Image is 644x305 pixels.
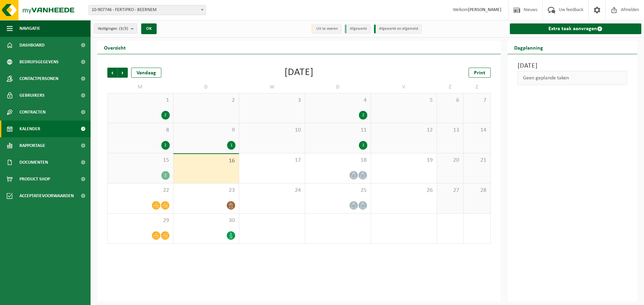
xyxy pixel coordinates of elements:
span: Acceptatievoorwaarden [19,187,74,204]
span: Documenten [19,154,48,171]
span: 27 [440,187,460,194]
span: Bedrijfsgegevens [19,54,59,70]
span: 28 [467,187,487,194]
span: 25 [309,187,368,194]
span: Product Shop [19,171,50,187]
span: 16 [177,157,236,165]
div: 2 [359,141,367,150]
span: 10-907746 - FERTIPRO - BEERNEM [89,5,206,15]
div: Geen geplande taken [518,71,628,85]
div: 2 [161,111,170,120]
span: 7 [467,97,487,104]
span: 10 [243,127,302,134]
li: Afgewerkt en afgemeld [374,24,422,33]
button: OK [141,23,157,34]
span: 13 [440,127,460,134]
td: D [305,81,371,93]
span: 11 [309,127,368,134]
span: Contactpersonen [19,70,58,87]
div: [DATE] [284,68,314,78]
span: 17 [243,157,302,164]
span: 14 [467,127,487,134]
span: Print [474,70,485,76]
span: 19 [374,157,433,164]
span: 12 [374,127,433,134]
span: 29 [111,217,170,224]
td: V [371,81,437,93]
a: Print [469,68,491,78]
span: 15 [111,157,170,164]
td: W [239,81,305,93]
span: Contracten [19,104,46,121]
span: 9 [177,127,236,134]
span: 10-907746 - FERTIPRO - BEERNEM [89,5,206,15]
span: Gebruikers [19,87,45,104]
h3: [DATE] [518,61,628,71]
strong: [PERSON_NAME] [468,7,501,12]
span: 1 [111,97,170,104]
div: 2 [359,111,367,120]
span: Volgende [118,68,128,78]
button: Vestigingen(3/3) [94,23,137,33]
span: Kalender [19,121,40,137]
span: 8 [111,127,170,134]
div: 1 [227,141,235,150]
span: 20 [440,157,460,164]
span: Dashboard [19,37,45,54]
span: 22 [111,187,170,194]
td: D [173,81,239,93]
li: Afgewerkt [345,24,371,33]
div: 2 [161,171,170,180]
span: Vorige [107,68,117,78]
span: 23 [177,187,236,194]
span: Rapportage [19,137,45,154]
span: 4 [309,97,368,104]
div: 2 [161,141,170,150]
h2: Dagplanning [507,41,550,54]
span: 18 [309,157,368,164]
h2: Overzicht [97,41,132,54]
span: 2 [177,97,236,104]
span: Vestigingen [98,24,128,34]
iframe: chat widget [3,290,112,305]
span: 24 [243,187,302,194]
li: Uit te voeren [311,24,341,33]
span: 21 [467,157,487,164]
span: 30 [177,217,236,224]
td: Z [437,81,464,93]
span: 6 [440,97,460,104]
span: 5 [374,97,433,104]
td: M [107,81,173,93]
span: 26 [374,187,433,194]
span: 3 [243,97,302,104]
td: Z [464,81,490,93]
a: Extra taak aanvragen [510,23,642,34]
count: (3/3) [119,26,128,31]
div: Vandaag [131,68,161,78]
span: Navigatie [19,20,40,37]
